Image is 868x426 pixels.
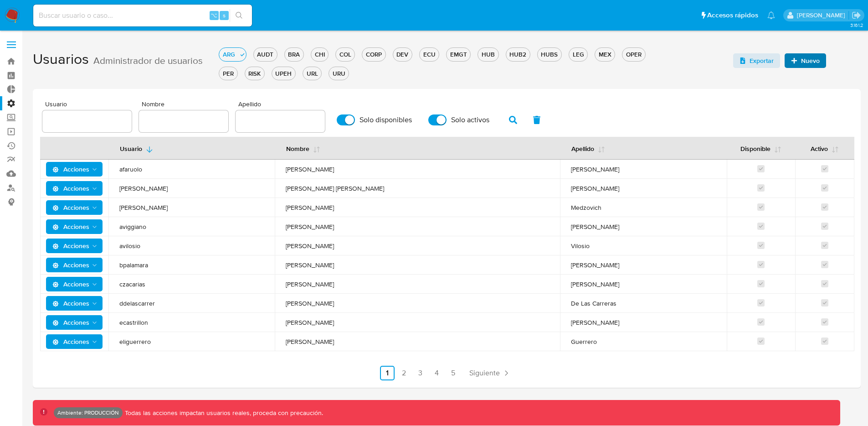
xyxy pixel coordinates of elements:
span: Accesos rápidos [707,10,758,20]
a: Notificaciones [767,11,775,19]
button: search-icon [230,9,248,22]
span: s [223,11,226,20]
p: david.campana@mercadolibre.com [797,11,848,20]
span: ⌥ [211,11,217,20]
p: Ambiente: PRODUCCIÓN [57,411,119,415]
a: Salir [852,10,861,20]
input: Buscar usuario o caso... [33,10,252,21]
p: Todas las acciones impactan usuarios reales, proceda con precaución. [123,409,323,417]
